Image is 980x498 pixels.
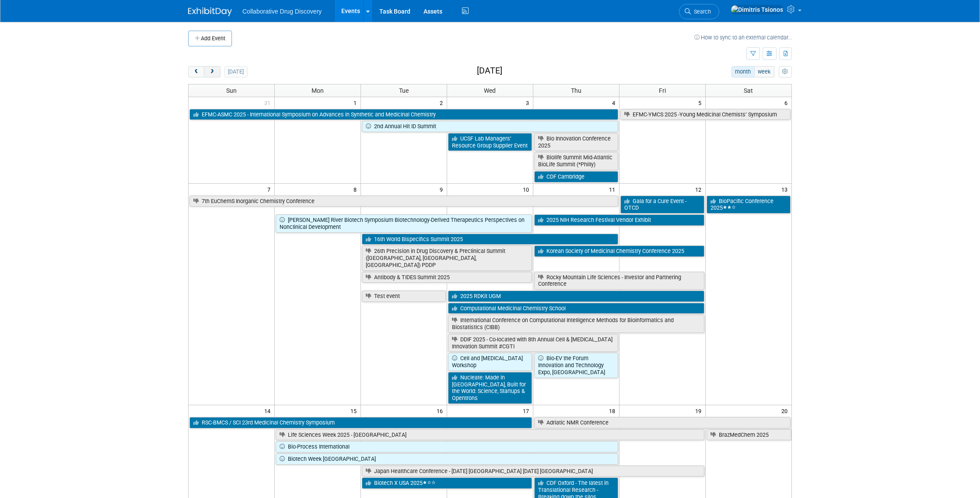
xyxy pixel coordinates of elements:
a: [PERSON_NAME] River Biotech Symposium Biotechnology-Derived Therapeutics Perspectives on Nonclini... [276,214,532,232]
span: 11 [608,184,619,195]
span: Mon [311,87,324,94]
a: Bio-EV the Forum Innovation and Technology Expo, [GEOGRAPHIC_DATA] [534,353,618,378]
span: 16 [436,405,447,416]
a: Nucleate: Made in [GEOGRAPHIC_DATA], Built for the World: Science, Startups & Opentrons [448,372,532,404]
span: 13 [780,184,791,195]
span: Thu [571,87,581,94]
span: Tue [399,87,409,94]
span: 14 [263,405,274,416]
h2: [DATE] [477,66,502,76]
a: CDF Cambridge [534,171,618,182]
a: 16th World Bispecifics Summit 2025 [362,234,618,245]
span: Wed [484,87,496,94]
img: ExhibitDay [188,7,232,16]
span: 6 [784,97,791,108]
a: 7th EuChemS Inorganic Chemistry Conference [189,196,618,207]
i: Personalize Calendar [782,69,788,75]
a: Rocky Mountain Life Sciences - Investor and Partnering Conference [534,272,704,290]
span: 4 [611,97,619,108]
button: week [754,66,774,77]
a: 2025 NIH Research Festival Vendor Exhibit [534,214,704,226]
a: Antibody & TIDES Summit 2025 [362,272,532,283]
span: Collaborative Drug Discovery [242,8,322,15]
a: 26th Precision in Drug Discovery & Preclinical Summit ([GEOGRAPHIC_DATA], [GEOGRAPHIC_DATA], [GEO... [362,245,532,270]
span: Fri [659,87,666,94]
a: Test event [362,291,446,302]
a: Bio Innovation Conference 2025 [534,133,618,151]
span: Sat [744,87,753,94]
span: 8 [353,184,360,195]
a: How to sync to an external calendar... [694,34,792,41]
a: BioPacific Conference 2025 [707,196,791,214]
a: 2025 RDKit UGM [448,291,704,302]
a: EFMC-ASMC 2025 - International Symposium on Advances in Synthetic and Medicinal Chemistry [189,109,618,120]
a: RSC-BMCS / SCI 23rd Medicinal Chemistry Symposium [189,417,532,428]
span: 9 [439,184,447,195]
a: Japan Healthcare Conference - [DATE] [GEOGRAPHIC_DATA] [DATE] [GEOGRAPHIC_DATA] [362,466,704,477]
a: Life Sciences Week 2025 - [GEOGRAPHIC_DATA] [276,429,704,441]
span: 1 [353,97,360,108]
a: Computational Medicinal Chemistry School [448,303,704,314]
span: 31 [263,97,274,108]
span: 7 [266,184,274,195]
a: 2nd Annual Hit ID Summit [362,121,618,132]
a: Biolife Summit Mid-Atlantic BioLife Summit (*Philly) [534,152,618,170]
button: month [731,66,755,77]
span: Sun [226,87,237,94]
button: myCustomButton [779,66,792,77]
a: Biotech X USA 2025 [362,477,532,489]
button: prev [188,66,204,77]
a: DDIF 2025 - Co-located with 8th Annual Cell & [MEDICAL_DATA] Innovation Summit #CGTI [448,334,618,352]
button: Add Event [188,31,232,46]
a: EFMC-YMCS 2025 -Young Medicinal Chemists’ Symposium [620,109,791,120]
span: 17 [522,405,533,416]
span: 12 [694,184,705,195]
img: Dimitris Tsionos [731,5,784,14]
span: 10 [522,184,533,195]
a: Biotech Week [GEOGRAPHIC_DATA] [276,453,618,465]
span: 15 [350,405,360,416]
a: UCSF Lab Managers’ Resource Group Supplier Event [448,133,532,151]
span: Search [691,8,711,15]
span: 2 [439,97,447,108]
a: Bio-Process International [276,441,618,452]
a: Korean Society of Medicinal Chemistry Conference 2025 [534,245,704,257]
a: Adriatic NMR Conference [534,417,791,428]
button: [DATE] [224,66,248,77]
span: 3 [525,97,533,108]
span: 18 [608,405,619,416]
span: 5 [697,97,705,108]
span: 20 [780,405,791,416]
a: International Conference on Computational Intelligence Methods for Bioinformatics and Biostatisti... [448,315,704,333]
a: Cell and [MEDICAL_DATA] Workshop [448,353,532,371]
a: Search [679,4,719,19]
a: BrazMedChem 2025 [707,429,791,441]
button: next [204,66,220,77]
a: Gala for a Cure Event - OTCD [620,196,704,214]
span: 19 [694,405,705,416]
